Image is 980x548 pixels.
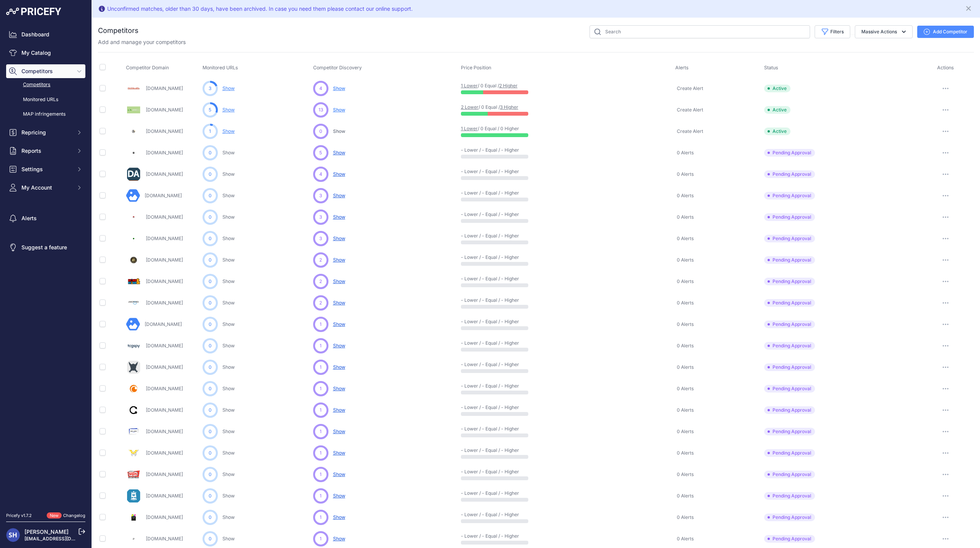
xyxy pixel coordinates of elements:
[209,171,212,178] span: 0
[461,104,510,110] p: / 0 Equal /
[333,386,345,391] span: Show
[318,106,323,113] span: 13
[21,147,72,155] span: Reports
[319,278,322,285] span: 2
[461,383,510,389] p: - Lower / - Equal / - Higher
[222,171,235,177] a: Show
[320,514,322,521] span: 1
[461,126,478,131] a: 1 Lower
[6,28,85,41] a: Dashboard
[764,85,791,92] span: Active
[461,104,479,110] a: 2 Lower
[461,340,510,346] p: - Lower / - Equal / - Higher
[461,512,510,518] p: - Lower / - Equal / - Higher
[855,25,913,38] button: Massive Actions
[677,493,694,499] span: 0 Alerts
[677,321,694,327] span: 0 Alerts
[146,343,183,348] a: [DOMAIN_NAME]
[677,85,703,92] span: Create Alert
[21,129,72,136] span: Repricing
[333,429,345,434] span: Show
[764,535,815,543] span: Pending Approval
[222,128,235,134] a: Show
[461,362,510,368] p: - Lower / - Equal / - Higher
[764,299,815,307] span: Pending Approval
[209,428,212,435] span: 0
[146,236,183,241] a: [DOMAIN_NAME]
[319,192,322,199] span: 3
[24,528,69,535] a: [PERSON_NAME]
[499,83,518,88] a: 2 Higher
[333,450,345,456] span: Show
[222,107,235,113] a: Show
[319,299,322,306] span: 2
[222,429,235,434] a: Show
[24,536,105,541] a: [EMAIL_ADDRESS][DOMAIN_NAME]
[677,150,694,156] span: 0 Alerts
[333,321,345,327] span: Show
[333,407,345,413] span: Show
[677,128,703,134] span: Create Alert
[222,150,235,155] a: Show
[146,257,183,263] a: [DOMAIN_NAME]
[6,240,85,254] a: Suggest a feature
[461,404,510,411] p: - Lower / - Equal / - Higher
[146,150,183,155] a: [DOMAIN_NAME]
[146,386,183,391] a: [DOMAIN_NAME]
[461,297,510,303] p: - Lower / - Equal / - Higher
[6,64,85,78] button: Competitors
[222,321,235,327] a: Show
[677,429,694,435] span: 0 Alerts
[222,193,235,198] a: Show
[222,278,235,284] a: Show
[333,493,345,499] span: Show
[677,407,694,413] span: 0 Alerts
[146,493,183,499] a: [DOMAIN_NAME]
[222,214,235,220] a: Show
[677,386,694,392] span: 0 Alerts
[320,342,322,349] span: 1
[333,343,345,348] span: Show
[677,214,694,220] span: 0 Alerts
[209,492,212,499] span: 0
[98,38,186,46] p: Add and manage your competitors
[461,447,510,453] p: - Lower / - Equal / - Higher
[764,406,815,414] span: Pending Approval
[319,214,322,221] span: 3
[677,236,694,242] span: 0 Alerts
[209,257,212,263] span: 0
[145,193,182,198] a: [DOMAIN_NAME]
[222,514,235,520] a: Show
[320,321,322,328] span: 1
[764,514,815,521] span: Pending Approval
[319,149,322,156] span: 5
[21,184,72,191] span: My Account
[764,363,815,371] span: Pending Approval
[6,512,32,519] div: Pricefy v1.7.2
[764,256,815,264] span: Pending Approval
[677,343,694,349] span: 0 Alerts
[333,171,345,177] span: Show
[461,319,510,325] p: - Lower / - Equal / - Higher
[319,85,322,92] span: 4
[209,471,212,478] span: 0
[677,257,694,263] span: 0 Alerts
[461,533,510,539] p: - Lower / - Equal / - Higher
[146,471,183,477] a: [DOMAIN_NAME]
[146,214,183,220] a: [DOMAIN_NAME]
[590,25,810,38] input: Search
[333,257,345,263] span: Show
[209,214,212,221] span: 0
[764,449,815,457] span: Pending Approval
[675,106,703,114] a: Create Alert
[764,128,791,135] span: Active
[333,214,345,220] span: Show
[146,514,183,520] a: [DOMAIN_NAME]
[917,26,974,38] button: Add Competitor
[333,300,345,306] span: Show
[209,106,211,113] span: 5
[764,278,815,285] span: Pending Approval
[146,107,183,113] a: [DOMAIN_NAME]
[461,490,510,496] p: - Lower / - Equal / - Higher
[333,150,345,155] span: Show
